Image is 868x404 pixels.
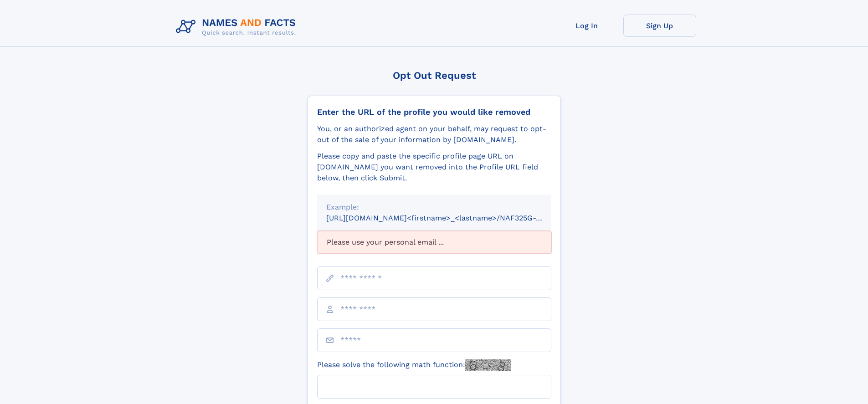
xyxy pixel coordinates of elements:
small: [URL][DOMAIN_NAME]<firstname>_<lastname>/NAF325G-xxxxxxxx [326,214,569,222]
div: Please copy and paste the specific profile page URL on [DOMAIN_NAME] you want removed into the Pr... [317,151,551,184]
a: Log In [550,15,623,37]
div: Example: [326,202,542,213]
div: Enter the URL of the profile you would like removed [317,107,551,117]
div: Please use your personal email ... [317,231,551,254]
img: Logo Names and Facts [172,15,303,39]
div: Opt Out Request [308,70,561,81]
a: Sign Up [623,15,696,37]
div: You, or an authorized agent on your behalf, may request to opt-out of the sale of your informatio... [317,123,551,145]
label: Please solve the following math function: [317,359,511,371]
